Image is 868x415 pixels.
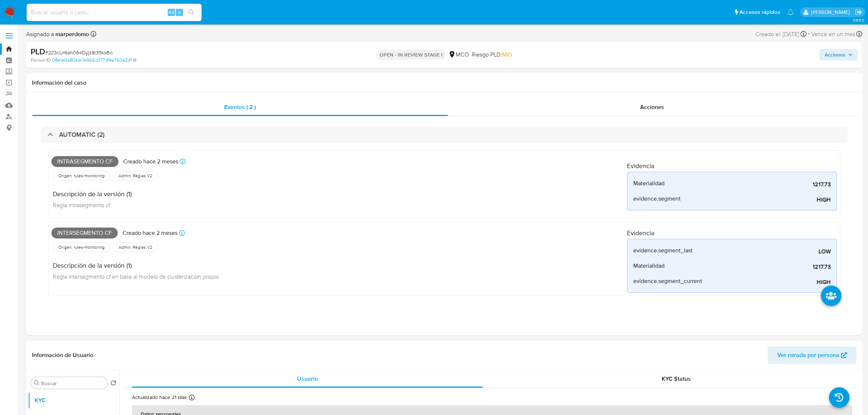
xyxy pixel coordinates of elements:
[739,8,780,16] span: Accesos rápidos
[768,346,856,364] button: Ver mirada por persona
[51,156,118,167] span: Intrasegmento cf
[825,49,845,61] span: Acciones
[640,103,664,111] span: Acciones
[59,131,105,139] h3: AUTOMATIC (2)
[26,30,89,38] span: Asignado a
[58,173,105,179] span: Origen: rules-monitoring
[118,244,153,250] span: Admin. Reglas V2
[31,57,51,63] b: Person ID
[53,190,132,198] h4: Descripción de la versión (1)
[787,9,794,15] a: Notificaciones
[31,46,45,57] b: PLD
[168,9,174,16] span: Alt
[820,49,858,61] button: Acciones
[54,30,89,38] b: marperdomo
[41,380,105,387] input: Buscar
[855,8,863,16] a: Salir
[34,380,40,386] button: Buscar
[808,29,810,39] span: -
[224,103,256,111] span: Eventos ( 2 )
[811,30,855,38] span: Vence en un mes
[662,375,691,383] span: KYC Status
[118,173,153,179] span: Admin. Reglas V2
[448,51,469,59] div: MCO
[110,380,116,388] button: Volver al orden por defecto
[184,7,199,18] button: search-icon
[28,392,119,409] button: KYC
[58,244,105,250] span: Origen: rules-monitoring
[41,126,848,143] div: AUTOMATIC (2)
[53,272,219,280] span: Regla intersegmento cf en base al modelo de clusterizacion propio
[132,394,187,401] p: Actualizado hace 21 días
[755,29,806,39] div: Creado el: [DATE]
[51,228,118,238] span: Intersegmento cf
[123,158,178,166] p: Creado hace 2 meses
[777,346,839,364] span: Ver mirada por persona
[45,49,113,56] span: # 2Z3cUr6ah064Dyjz8i39ksBo
[811,9,852,16] p: marcela.perdomo@mercadolibre.com.co
[32,79,856,86] h1: Información del caso
[377,50,445,60] p: OPEN - IN REVIEW STAGE I
[122,229,178,237] p: Creado hace 2 meses
[472,51,512,59] span: Riesgo PLD:
[27,8,202,17] input: Buscar usuario o caso...
[178,9,180,16] span: s
[53,201,110,209] span: Regla intrasegmento cf
[297,375,318,383] span: Usuario
[32,352,93,359] h1: Información de Usuario
[52,57,136,63] a: 08e1e0a804dc1e965c077df4a760a24f
[53,261,219,269] h4: Descripción de la versión (1)
[502,50,512,59] span: MID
